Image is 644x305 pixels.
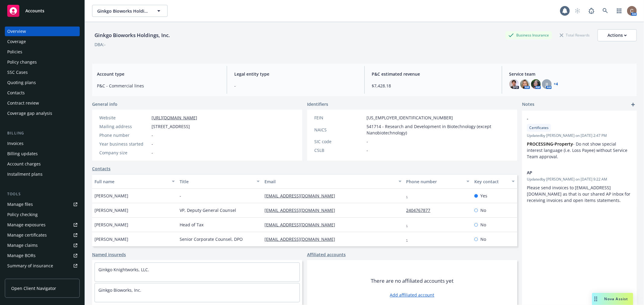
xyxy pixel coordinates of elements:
[607,30,627,41] div: Actions
[98,267,149,272] a: Ginkgo Knightworks, LLC.
[180,193,181,199] span: -
[390,292,434,298] a: Add affiliated account
[152,115,197,121] a: [URL][DOMAIN_NAME]
[264,222,340,228] a: [EMAIL_ADDRESS][DOMAIN_NAME]
[152,123,190,130] span: [STREET_ADDRESS]
[406,207,435,213] a: 2404767877
[480,207,486,213] span: No
[7,251,36,260] div: Manage BORs
[7,261,53,271] div: Summary of insurance
[264,193,340,199] a: [EMAIL_ADDRESS][DOMAIN_NAME]
[262,174,404,189] button: Email
[627,6,637,16] img: photo
[99,115,149,121] div: Website
[234,71,357,77] span: Legal entity type
[367,115,453,121] span: [US_EMPLOYER_IDENTIFICATION_NUMBER]
[5,98,80,108] a: Contract review
[180,222,203,228] span: Head of Tax
[613,5,625,17] a: Switch app
[5,2,80,19] a: Accounts
[367,138,368,145] span: -
[592,293,633,305] button: Nova Assist
[367,147,368,153] span: -
[522,111,637,165] div: -CertificatesUpdatedby [PERSON_NAME] on [DATE] 2:47 PMPROCESSING•Property- Do not show special in...
[180,207,236,213] span: VP, Deputy General Counsel
[5,88,80,98] a: Contacts
[531,79,541,89] img: photo
[25,8,44,13] span: Accounts
[480,236,486,242] span: No
[630,101,637,108] a: add
[180,178,253,185] div: Title
[372,71,495,77] span: P&C estimated revenue
[95,178,168,185] div: Full name
[97,8,149,14] span: Ginkgo Bioworks Holdings, Inc.
[522,101,534,108] span: Notes
[95,236,128,242] span: [PERSON_NAME]
[5,159,80,169] a: Account charges
[95,41,106,48] div: DBA: -
[406,222,413,228] a: -
[97,71,219,77] span: Account type
[307,101,328,107] span: Identifiers
[5,68,80,77] a: SSC Cases
[314,147,364,153] div: CSLB
[529,125,549,130] span: Certificates
[592,293,600,305] div: Drag to move
[5,149,80,159] a: Billing updates
[95,207,128,213] span: [PERSON_NAME]
[7,200,33,209] div: Manage files
[527,133,632,138] span: Updated by [PERSON_NAME] on [DATE] 2:47 PM
[598,29,637,41] button: Actions
[527,169,616,176] span: AP
[7,159,41,169] div: Account charges
[5,78,80,87] a: Quoting plans
[509,79,519,89] img: photo
[99,149,149,156] div: Company size
[7,57,37,67] div: Policy changes
[5,261,80,271] a: Summary of insurance
[555,141,573,147] strong: Property
[522,165,637,208] div: APUpdatedby [PERSON_NAME] on [DATE] 9:22 AMPlease send invoices to [EMAIL_ADDRESS][DOMAIN_NAME] a...
[7,241,38,250] div: Manage claims
[152,141,153,147] span: -
[264,207,340,213] a: [EMAIL_ADDRESS][DOMAIN_NAME]
[5,130,80,136] div: Billing
[314,138,364,145] div: SIC code
[5,37,80,46] a: Coverage
[7,68,28,77] div: SSC Cases
[7,139,24,148] div: Invoices
[5,47,80,57] a: Policies
[7,169,43,179] div: Installment plans
[406,236,413,242] a: -
[5,139,80,148] a: Invoices
[474,178,508,185] div: Key contact
[406,193,413,199] a: -
[404,174,472,189] button: Phone number
[554,82,558,86] a: +4
[527,141,632,160] p: • - Do not show special interest language (i.e. Loss Payee) without Service Team approval.
[7,108,52,118] div: Coverage gap analysis
[480,193,487,199] span: Yes
[314,127,364,133] div: NAICS
[7,37,26,46] div: Coverage
[5,220,80,230] a: Manage exposures
[472,174,517,189] button: Key contact
[99,123,149,130] div: Mailing address
[11,285,56,291] span: Open Client Navigator
[234,83,357,89] span: -
[527,141,553,147] strong: PROCESSING
[604,296,628,301] span: Nova Assist
[97,83,219,89] span: P&C - Commercial lines
[599,5,611,17] a: Search
[5,169,80,179] a: Installment plans
[152,132,153,138] span: -
[5,57,80,67] a: Policy changes
[505,31,552,39] div: Business Insurance
[95,222,128,228] span: [PERSON_NAME]
[371,277,453,285] span: There are no affiliated accounts yet
[5,108,80,118] a: Coverage gap analysis
[180,236,243,242] span: Senior Corporate Counsel, DPO
[509,71,632,77] span: Service team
